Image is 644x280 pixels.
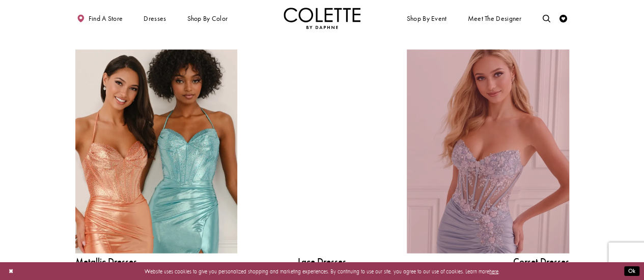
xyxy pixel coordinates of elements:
span: Find a store [89,15,123,22]
p: Website uses cookies to give you personalized shopping and marketing experiences. By continuing t... [55,266,589,276]
a: Check Wishlist [557,8,569,29]
span: Dresses [144,15,166,22]
span: Metallic Dresses [75,257,237,266]
span: Meet the designer [467,15,521,22]
img: Colette by Daphne [284,8,361,29]
span: Corset Dresses [407,257,569,266]
a: Toggle search [541,8,552,29]
a: Meet the designer [466,8,524,29]
span: Dresses [142,8,168,29]
span: Shop by color [187,15,228,22]
button: Submit Dialog [624,266,639,276]
a: Lace Dresses [264,257,380,266]
a: here [489,267,498,274]
span: Shop By Event [405,8,449,29]
span: Shop by color [185,8,230,29]
a: Metallic Dresses Related Link [75,49,237,254]
a: Visit Home Page [284,8,361,29]
span: Shop By Event [407,15,447,22]
a: Find a store [75,8,125,29]
a: Corset Dress Spring 2026 collection Related Link [407,49,569,254]
button: Close Dialog [5,264,17,278]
